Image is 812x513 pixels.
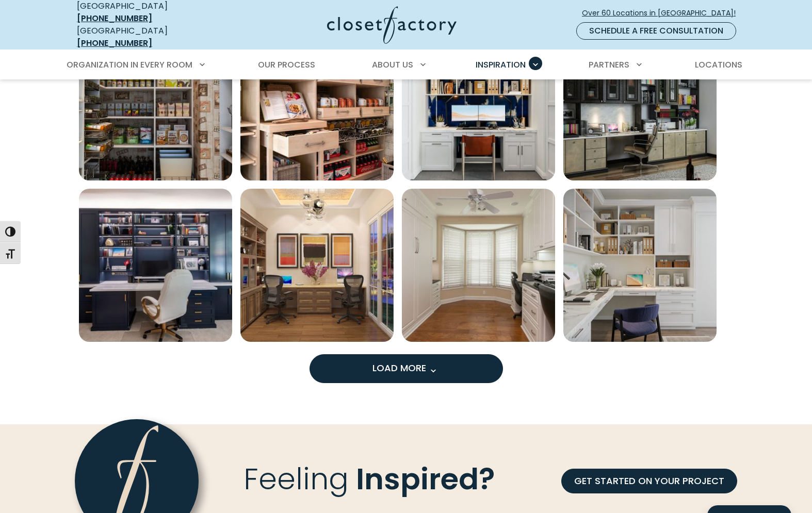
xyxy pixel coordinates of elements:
a: Open inspiration gallery to preview enlarged image [79,189,232,342]
button: Load more inspiration gallery images [310,354,503,383]
span: Partners [589,59,629,71]
span: Inspired? [356,458,495,500]
a: GET STARTED ON YOUR PROJECT [561,469,737,493]
img: Home office wall unit with rolling ladder, glass panel doors, and integrated LED lighting. [563,27,717,180]
span: Inspiration [476,59,526,71]
img: Walk-in pantry with corner shelving and pull-out trash cans. [79,27,232,180]
span: Load More [372,361,440,374]
span: About Us [372,59,413,71]
a: Over 60 Locations in [GEOGRAPHIC_DATA]! [581,4,744,22]
div: [GEOGRAPHIC_DATA] [77,25,226,49]
img: Home office with built-in wall bed to transform space into guest room. Dual work stations built i... [402,189,555,342]
span: Organization in Every Room [67,59,192,71]
img: Built-in desk with side full height cabinets and open book shelving with LED light strips. [79,189,232,342]
span: Locations [695,59,742,71]
a: Open inspiration gallery to preview enlarged image [240,27,394,180]
img: Home office cabinetry in Rocky Mountain melamine with dual work stations and glass paneled doors. [240,189,394,342]
a: Open inspiration gallery to preview enlarged image [402,27,555,180]
a: Open inspiration gallery to preview enlarged image [563,27,717,180]
img: Maple walk-in pantry with cutting board cart. [240,27,394,180]
a: Open inspiration gallery to preview enlarged image [402,189,555,342]
span: Our Process [258,59,315,71]
span: Feeling [243,458,349,500]
a: Open inspiration gallery to preview enlarged image [563,189,717,342]
img: Closet Factory Logo [327,6,457,44]
a: [PHONE_NUMBER] [77,37,152,49]
span: Over 60 Locations in [GEOGRAPHIC_DATA]! [582,8,744,19]
img: Built-in work station into closet with open shelving and integrated LED lighting. [402,27,555,180]
a: [PHONE_NUMBER] [77,12,152,24]
nav: Primary Menu [59,51,753,79]
a: Open inspiration gallery to preview enlarged image [79,27,232,180]
a: Open inspiration gallery to preview enlarged image [240,189,394,342]
img: Home office with concealed built-in wall bed, wraparound desk, and open shelving. [563,189,717,342]
a: Schedule a Free Consultation [576,22,736,40]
